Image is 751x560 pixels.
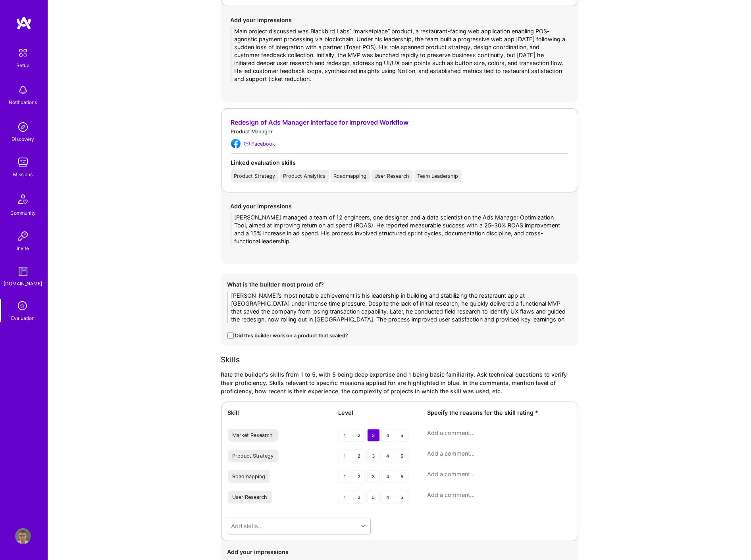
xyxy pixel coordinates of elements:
[227,292,572,323] textarea: [PERSON_NAME]’s most notable achievement is his leadership in building and stabilizing the restar...
[353,491,366,504] div: 2
[231,202,569,210] div: Add your impressions
[9,98,37,106] div: Notifications
[233,432,273,439] div: Market Research
[367,470,380,483] div: 3
[361,524,365,528] i: icon Chevron
[375,173,410,179] div: User Research
[427,408,572,417] div: Specify the reasons for the skill rating *
[15,264,31,279] img: guide book
[231,127,568,136] div: Product Manager
[16,16,32,30] img: logo
[231,118,568,127] div: Redesign of Ads Manager Interface for Improved Workflow
[15,119,31,135] img: discovery
[10,209,36,217] div: Community
[339,450,351,462] div: 1
[228,408,329,417] div: Skill
[339,429,351,442] div: 1
[339,491,351,504] div: 1
[4,279,42,288] div: [DOMAIN_NAME]
[221,370,578,395] div: Rate the builder's skills from 1 to 5, with 5 being deep expertise and 1 being basic familiarity....
[353,470,366,483] div: 2
[231,158,568,167] div: Linked evaluation skills
[353,429,366,442] div: 2
[233,453,274,459] div: Product Strategy
[15,154,31,170] img: teamwork
[13,170,33,179] div: Missions
[227,280,572,289] div: What is the builder most proud of?
[234,173,275,179] div: Product Strategy
[381,429,394,442] div: 4
[221,356,578,364] div: Skills
[13,190,33,209] img: Community
[367,491,380,504] div: 3
[381,470,394,483] div: 4
[233,494,268,500] div: User Research
[231,522,263,531] div: Add skills...
[13,528,33,544] a: User Avatar
[367,450,380,462] div: 3
[15,299,31,314] i: icon SelectionTeam
[15,44,31,61] img: setup
[252,140,275,148] div: Facebook
[381,491,394,504] div: 4
[231,16,569,24] div: Add your impressions
[231,27,569,83] textarea: Main project discussed was Blackbird Labs’ "marketplace” product, a restaurant-facing web applica...
[396,450,408,462] div: 5
[339,470,351,483] div: 1
[334,173,367,179] div: Roadmapping
[15,528,31,544] img: User Avatar
[353,450,366,462] div: 2
[227,548,572,556] div: Add your impressions
[12,135,35,143] div: Discovery
[17,61,30,69] div: Setup
[244,140,250,147] i: Facebook
[15,82,31,98] img: bell
[231,214,569,245] textarea: [PERSON_NAME] managed a team of 12 engineers, one designer, and a data scientist on the Ads Manag...
[15,228,31,244] img: Invite
[233,473,266,480] div: Roadmapping
[396,470,408,483] div: 5
[231,139,241,148] img: Company logo
[367,429,380,442] div: 3
[283,173,326,179] div: Product Analytics
[235,331,349,340] div: Did this builder work on a product that scaled?
[12,314,35,322] div: Evaluation
[396,491,408,504] div: 5
[244,140,275,148] a: Facebook
[381,450,394,462] div: 4
[17,244,29,252] div: Invite
[396,429,408,442] div: 5
[418,173,458,179] div: Team Leadership
[339,408,418,417] div: Level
